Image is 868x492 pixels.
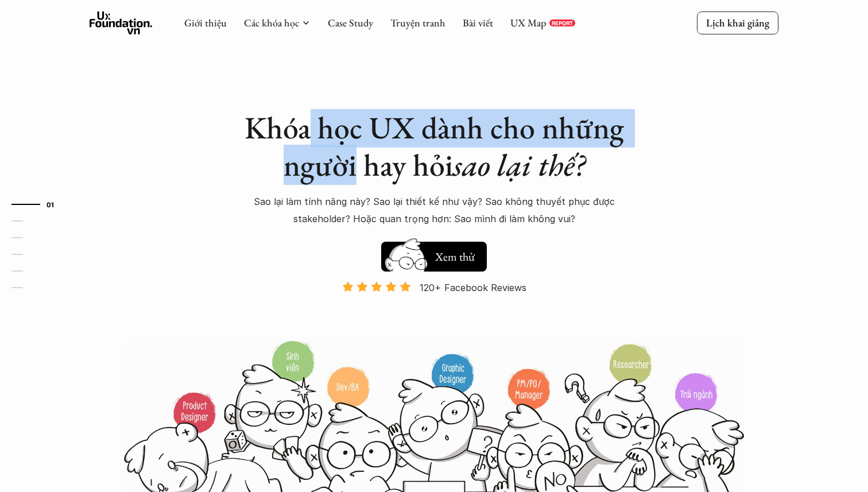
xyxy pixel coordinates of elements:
[697,11,778,34] a: Lịch khai giảng
[510,16,547,29] a: UX Map
[390,16,445,29] a: Truyện tranh
[233,109,635,184] h1: Khóa học UX dành cho những người hay hỏi
[184,16,227,29] a: Giới thiệu
[332,281,536,339] a: 120+ Facebook Reviews
[706,16,769,29] p: Lịch khai giảng
[420,279,526,296] p: 120+ Facebook Reviews
[435,249,475,265] h5: Xem thử
[244,16,299,29] a: Các khóa học
[453,145,585,185] em: sao lại thế?
[46,200,55,208] strong: 01
[233,193,635,228] p: Sao lại làm tính năng này? Sao lại thiết kế như vậy? Sao không thuyết phục được stakeholder? Hoặc...
[463,16,493,29] a: Bài viết
[381,236,487,272] a: Xem thử
[11,197,66,211] a: 01
[328,16,373,29] a: Case Study
[552,20,573,26] p: REPORT
[549,20,575,26] a: REPORT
